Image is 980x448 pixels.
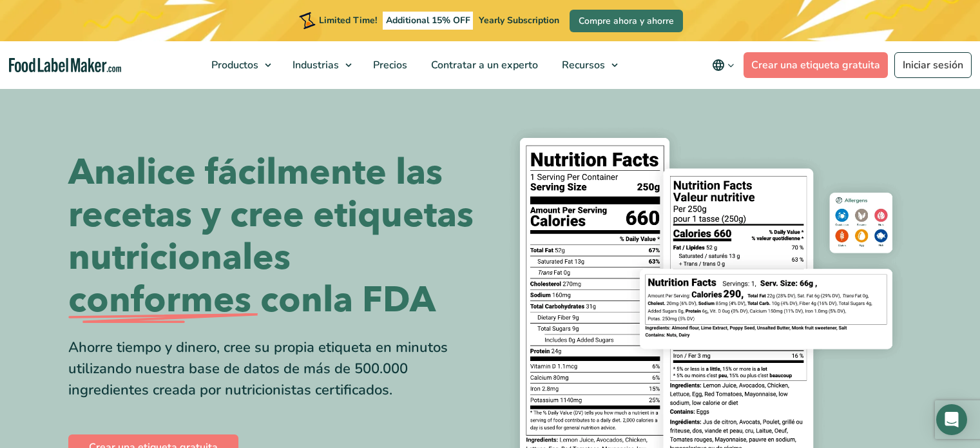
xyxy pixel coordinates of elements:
a: Industrias [281,41,358,89]
a: Iniciar sesión [894,52,972,78]
span: Precios [369,58,408,72]
h1: Analice fácilmente las recetas y cree etiquetas nutricionales la FDA [68,151,481,322]
a: Compre ahora y ahorre [570,10,683,32]
a: Crear una etiqueta gratuita [744,52,888,78]
a: Contratar a un experto [419,41,547,89]
div: Ahorre tiempo y dinero, cree su propia etiqueta en minutos utilizando nuestra base de datos de má... [68,337,481,401]
a: Recursos [550,41,624,89]
span: Yearly Subscription [479,14,559,26]
span: Additional 15% OFF [383,12,474,30]
a: Precios [361,41,416,89]
div: Open Intercom Messenger [936,404,967,435]
span: Contratar a un experto [427,58,539,72]
a: Productos [200,41,278,89]
span: conformes con [68,279,323,322]
span: Productos [207,58,260,72]
span: Limited Time! [319,14,377,26]
span: Recursos [558,58,606,72]
span: Industrias [289,58,340,72]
